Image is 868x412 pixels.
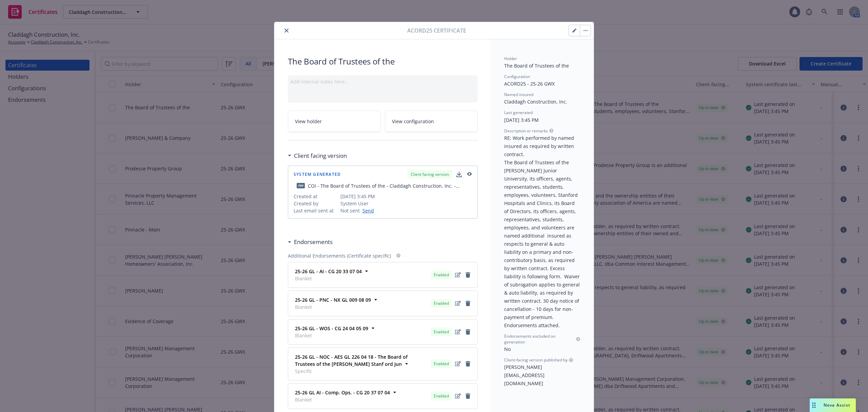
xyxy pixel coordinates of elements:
[454,360,462,368] a: edit
[294,207,338,214] span: Last email sent at
[385,111,478,132] a: View configuration
[454,392,462,400] a: edit
[454,271,462,279] a: edit
[392,118,434,125] span: View configuration
[295,297,371,303] strong: 25-26 GL - PNC - NX GL 009 08 09
[810,398,818,412] div: Drag to move
[340,207,360,214] span: Not sent
[295,354,408,367] strong: 25-26 GL - NOC - AES GL 226 04 18 - The Board of Trustees of the [PERSON_NAME] Stanf ord Jun
[504,62,569,69] span: The Board of Trustees of the
[504,128,548,134] span: Description or remarks
[294,200,338,207] span: Created by
[295,275,362,282] span: Blanket
[295,303,371,311] span: Blanket
[295,325,368,332] strong: 25-26 GL - WOS - CG 24 04 05 09
[504,92,533,97] span: Named insured
[407,26,466,35] span: Acord25 certificate
[504,135,581,329] span: RE: Work performed by named insured as required by written contract. The Board of Trustees of the...
[464,392,472,400] a: remove
[464,360,472,368] a: remove
[464,328,472,336] a: remove
[295,368,428,375] span: Specific
[295,118,322,125] span: View holder
[294,238,333,246] h3: Endorsements
[504,333,575,345] span: Endorsements excluded on generation
[434,393,449,399] span: Enabled
[297,183,305,188] span: pdf
[504,74,530,79] span: Configuration
[434,272,449,278] span: Enabled
[504,98,567,105] span: Claddagh Construction, Inc.
[295,389,390,396] strong: 25-26 GL AI - Comp. Ops. - CG 20 37 07 04
[407,170,452,179] div: Client facing version
[504,80,555,87] span: ACORD25 - 25-26 GWX
[454,328,462,336] a: edit
[288,56,478,67] span: The Board of Trustees of the
[294,193,338,200] span: Created at
[295,396,390,403] span: Blanket
[360,207,374,214] a: Send
[295,332,368,339] span: Blanket
[464,271,472,279] a: remove
[308,182,472,189] div: COI - The Board of Trustees of the - Claddagh Construction, Inc. - fillable.pdf
[288,111,381,132] a: View holder
[504,346,511,352] span: No
[454,299,462,307] a: edit
[504,357,568,363] span: Client-facing version published by
[288,252,391,259] span: Additional Endorsements (Certificate specific)
[504,364,545,387] span: [PERSON_NAME][EMAIL_ADDRESS][DOMAIN_NAME]
[504,56,517,61] span: Holder
[294,151,347,160] h3: Client facing version
[504,117,539,123] span: [DATE] 3:45 PM
[294,172,341,176] span: System Generated
[340,193,472,200] span: [DATE] 3:45 PM
[288,151,347,160] div: Client facing version
[824,402,850,408] span: Nova Assist
[340,200,472,207] span: System User
[282,26,291,35] button: close
[810,398,856,412] button: Nova Assist
[291,78,349,85] span: Add internal notes here...
[434,300,449,306] span: Enabled
[434,361,449,367] span: Enabled
[464,299,472,307] a: remove
[504,110,533,115] span: Last generated
[288,238,333,246] div: Endorsements
[295,268,362,275] strong: 25-26 GL - AI - CG 20 33 07 04
[434,329,449,335] span: Enabled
